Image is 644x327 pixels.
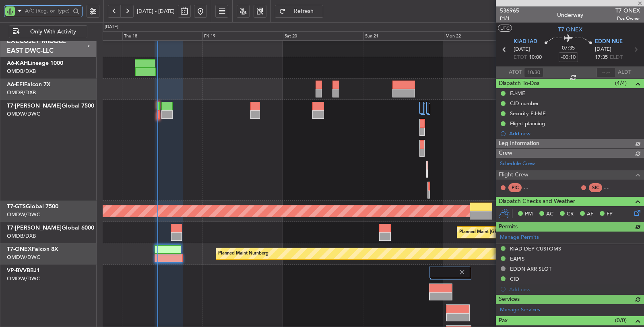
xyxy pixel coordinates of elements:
div: Underway [557,11,583,19]
a: OMDB/DXB [7,232,36,240]
a: OMDW/DWC [7,254,40,261]
span: T7-[PERSON_NAME] [7,103,62,109]
div: Fri 19 [202,31,283,41]
div: CID number [510,100,539,107]
a: T7-[PERSON_NAME]Global 6000 [7,225,94,231]
a: OMDB/DXB [7,68,36,75]
span: KIAD IAD [514,38,537,46]
button: Refresh [275,5,323,18]
span: A6-KAH [7,60,28,66]
span: ALDT [618,68,631,77]
div: Add new [509,130,640,137]
a: A6-KAHLineage 1000 [7,60,63,66]
a: T7-ONEXFalcon 8X [7,246,58,252]
div: Thu 18 [122,31,203,41]
span: T7-ONEX [615,6,640,15]
div: Flight planning [510,120,545,127]
span: Pos Owner [615,15,640,22]
a: OMDW/DWC [7,275,40,282]
span: T7-[PERSON_NAME] [7,225,62,231]
a: OMDB/DXB [7,89,36,96]
span: CR [567,210,574,218]
span: P1/1 [500,15,519,22]
span: 07:35 [562,44,575,52]
div: Security EJ-ME [510,110,546,117]
span: VP-BVV [7,268,27,273]
div: Planned Maint [GEOGRAPHIC_DATA] ([GEOGRAPHIC_DATA] Intl) [459,226,594,238]
span: 536965 [500,6,519,15]
a: T7-GTSGlobal 7500 [7,204,58,209]
div: Planned Maint Nurnberg [218,248,268,260]
span: EDDN NUE [595,38,623,46]
a: T7-[PERSON_NAME]Global 7500 [7,103,94,109]
span: 10:00 [529,54,542,62]
span: AC [546,210,553,218]
button: UTC [498,25,512,32]
span: ETOT [514,54,527,62]
span: PM [525,210,533,218]
div: Mon 22 [444,31,524,41]
div: Sat 20 [283,31,363,41]
span: [DATE] [514,46,530,54]
a: A6-EFIFalcon 7X [7,82,51,87]
span: Only With Activity [21,29,85,35]
span: Dispatch To-Dos [499,79,539,88]
a: OMDW/DWC [7,110,40,118]
div: EJ-ME [510,90,525,97]
div: Sun 21 [363,31,444,41]
span: Refresh [287,8,320,14]
span: [DATE] - [DATE] [137,8,175,15]
span: 17:35 [595,54,608,62]
span: [DATE] [595,46,611,54]
span: AF [587,210,593,218]
span: ATOT [509,68,522,77]
span: T7-ONEX [558,25,582,34]
span: FP [607,210,613,218]
a: VP-BVVBBJ1 [7,268,40,273]
span: T7-ONEX [7,246,32,252]
button: Only With Activity [9,25,87,38]
span: (4/4) [615,79,627,87]
a: OMDW/DWC [7,211,40,218]
span: (0/0) [615,316,627,325]
input: A/C (Reg. or Type) [25,5,70,17]
span: ELDT [610,54,623,62]
span: Dispatch Checks and Weather [499,197,575,206]
img: gray-close.svg [458,269,466,276]
div: [DATE] [105,24,118,31]
span: T7-GTS [7,204,26,209]
span: Pax [499,316,508,325]
span: A6-EFI [7,82,24,87]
